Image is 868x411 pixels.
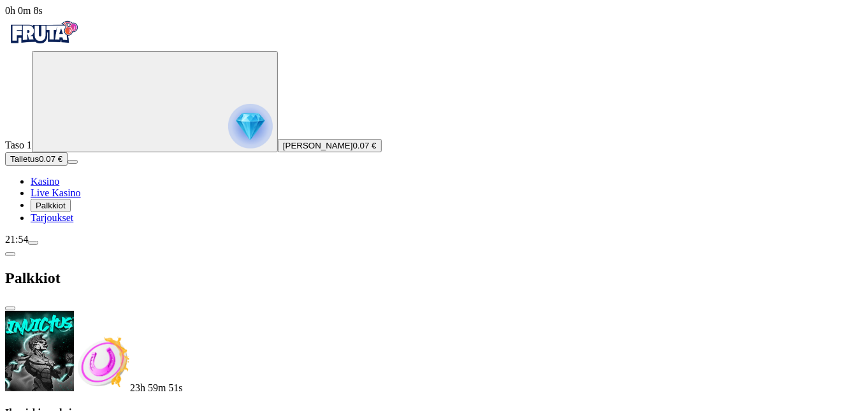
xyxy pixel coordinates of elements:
[28,241,38,245] button: menu
[31,199,71,212] button: reward iconPalkkiot
[5,311,74,391] img: Invictus
[228,104,273,148] img: reward progress
[10,154,39,164] span: Talletus
[39,154,62,164] span: 0.07 €
[353,141,377,150] span: 0.07 €
[5,17,863,224] nav: Primary
[283,141,353,150] span: [PERSON_NAME]
[68,160,78,164] button: menu
[31,187,81,198] a: poker-chip iconLive Kasino
[278,139,382,152] button: [PERSON_NAME]0.07 €
[74,335,130,391] img: Freespins bonus icon
[31,212,73,223] a: gift-inverted iconTarjoukset
[5,234,28,245] span: 21:54
[36,201,66,210] span: Palkkiot
[31,176,59,187] a: diamond iconKasino
[5,140,32,150] span: Taso 1
[5,17,82,48] img: Fruta
[5,152,68,166] button: Talletusplus icon0.07 €
[5,5,43,16] span: user session time
[5,40,82,50] a: Fruta
[31,212,73,223] span: Tarjoukset
[31,187,81,198] span: Live Kasino
[130,382,183,393] span: countdown
[5,252,15,256] button: chevron-left icon
[5,270,863,287] h2: Palkkiot
[31,176,59,187] span: Kasino
[5,306,15,310] button: close
[32,51,278,152] button: reward progress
